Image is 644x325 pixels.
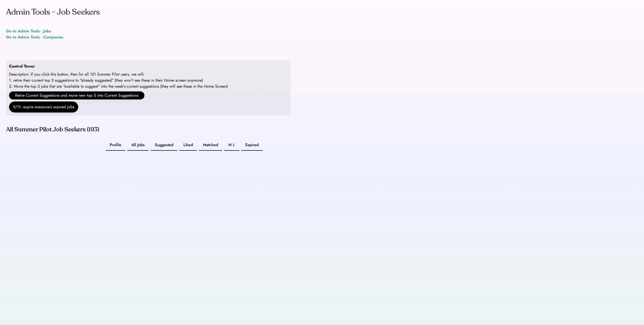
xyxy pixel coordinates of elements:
[9,63,35,69] div: Control Tower
[9,91,144,99] button: Retire Current Suggestions and move new top 5 into Current Suggestions
[6,28,51,34] a: Go to Admin Tools - Jobs
[199,140,222,151] button: Matched
[6,6,100,18] div: Admin Tools - Job Seekers
[179,140,197,151] button: Liked
[6,126,291,134] div: All Summer Pilot Job Seekers (193)
[106,140,125,151] button: Profile
[241,140,263,151] button: Expired
[224,140,239,151] button: N.I.
[9,101,78,113] button: 9/11: expire everyone's expired jobs
[151,140,177,151] button: Suggested
[127,140,149,151] button: All Jobs
[6,34,63,40] a: Go to Admin Tools - Companies
[9,71,228,89] div: Description: If you click this button, then for all 121 Summer Pilot users, we will: 1. retire th...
